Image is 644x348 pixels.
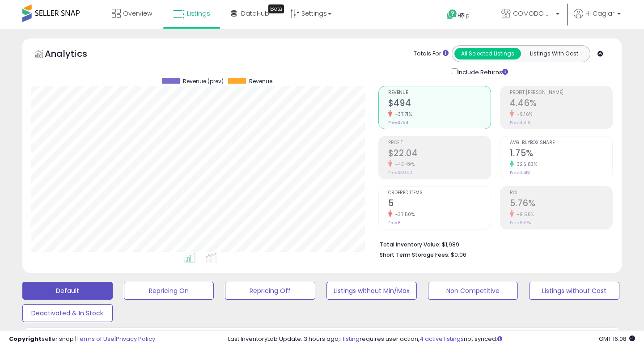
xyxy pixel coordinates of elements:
[268,4,284,13] div: Tooltip anchor
[440,2,487,29] a: Help
[22,304,113,322] button: Deactivated & In Stock
[388,220,400,225] small: Prev: 8
[9,335,42,343] strong: Copyright
[187,9,210,18] span: Listings
[513,9,553,18] span: COMODO HOME
[510,198,612,210] h2: 5.76%
[249,78,272,85] span: Revenue
[228,335,635,344] div: Last InventoryLab Update: 3 hours ago, requires user action, not synced.
[529,282,619,300] button: Listings without Cost
[451,250,466,259] span: $0.06
[76,335,114,343] a: Terms of Use
[428,282,518,300] button: Non Competitive
[510,98,612,110] h2: 4.46%
[510,140,612,145] span: Avg. Buybox Share
[388,191,491,195] span: Ordered Items
[388,198,491,210] h2: 5
[510,220,531,225] small: Prev: 6.37%
[116,335,155,343] a: Privacy Policy
[414,50,449,58] div: Totals For
[599,335,635,343] span: 2025-08-15 16:08 GMT
[388,170,412,175] small: Prev: $39.00
[388,98,491,110] h2: $494
[124,282,214,300] button: Repricing On
[514,211,534,218] small: -9.58%
[574,9,621,29] a: Hi Caglar
[585,9,614,18] span: Hi Caglar
[510,90,612,95] span: Profit [PERSON_NAME]
[380,251,449,259] b: Short Term Storage Fees:
[340,335,360,343] a: 1 listing
[9,335,155,344] div: seller snap | |
[454,48,521,59] button: All Selected Listings
[123,9,152,18] span: Overview
[510,148,612,160] h2: 1.75%
[388,148,491,160] h2: $22.04
[225,282,315,300] button: Repricing Off
[514,161,538,168] small: 326.83%
[380,238,606,249] li: $1,989
[521,48,587,59] button: Listings With Cost
[183,78,224,85] span: Revenue (prev)
[22,282,113,300] button: Default
[241,9,269,18] span: DataHub
[392,111,412,118] small: -37.71%
[446,9,458,20] i: Get Help
[392,211,415,218] small: -37.50%
[458,12,470,19] span: Help
[388,140,491,145] span: Profit
[392,161,415,168] small: -43.49%
[419,335,464,343] a: 4 active listings
[510,120,530,125] small: Prev: 4.91%
[510,191,612,195] span: ROI
[514,111,533,118] small: -9.16%
[388,120,408,125] small: Prev: $794
[445,67,519,77] div: Include Returns
[380,241,441,248] b: Total Inventory Value:
[326,282,417,300] button: Listings without Min/Max
[45,47,105,62] h5: Analytics
[388,90,491,95] span: Revenue
[510,170,530,175] small: Prev: 0.41%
